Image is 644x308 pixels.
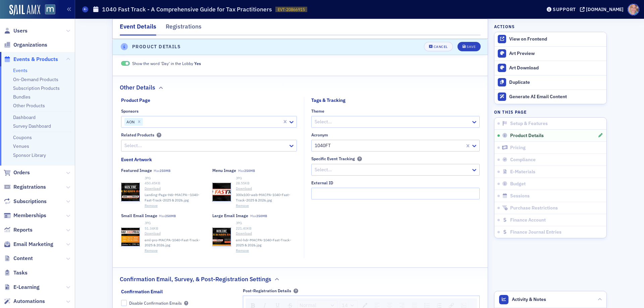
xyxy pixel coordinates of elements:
span: Yes [194,61,201,66]
h4: On this page [494,109,607,115]
div: 450.45 KB [145,181,206,186]
a: Email Marketing [4,241,53,248]
div: Event Details [120,22,156,36]
div: Acronym [311,132,328,137]
a: Orders [4,169,30,176]
span: Orders [13,169,30,176]
span: Max [238,169,255,173]
div: Disable Confirmation Emails [129,300,182,306]
div: Confirmation Email [121,288,163,295]
span: Max [154,169,170,173]
div: View on Frontend [509,36,603,42]
h1: 1040 Fast Track - A Comprehensive Guide for Tax Practitioners [102,5,272,13]
span: 250MB [256,214,267,218]
h2: Other Details [120,83,155,92]
div: Tags & Tracking [311,97,345,104]
a: Subscription Products [13,85,60,91]
a: Survey Dashboard [13,123,51,129]
a: Sponsor Library [13,152,46,158]
div: Cancel [434,45,448,49]
span: Finance Journal Entries [510,229,561,235]
div: Product Page [121,97,150,104]
span: Pricing [510,145,526,151]
a: Content [4,255,33,262]
a: Venues [13,143,29,149]
a: View on Frontend [494,32,606,46]
a: View Homepage [40,4,55,16]
div: Small Email Image [121,213,157,218]
div: Specific Event Tracking [311,156,355,161]
span: Memberships [13,212,46,219]
a: Memberships [4,212,46,219]
button: [DOMAIN_NAME] [580,7,626,12]
div: JPG [145,221,206,226]
div: Art Download [509,65,603,71]
div: Post-Registration Details [243,288,291,293]
a: Download [236,231,297,236]
span: EVT-20866915 [278,7,305,12]
span: Landing-Page-Hdr-MACPA--1040-Fast-Track-2025 & 2026.jpg [145,192,206,203]
a: Art Preview [494,47,606,61]
a: Organizations [4,41,47,49]
a: Art Download [494,61,606,75]
div: Generate AI Email Content [509,94,603,100]
span: Email Marketing [13,241,53,248]
h4: Actions [494,23,515,29]
div: Theme [311,109,324,114]
button: Save [458,42,481,52]
span: 300x100-web-MACPA-1040-Fast-Track-2025 & 2026.jpg [236,192,297,203]
span: Budget [510,181,526,187]
div: External ID [311,180,333,185]
span: Product Details [510,133,544,139]
a: Tasks [4,269,28,276]
span: Activity & Notes [512,296,546,303]
span: Max [159,214,176,218]
div: Sponsors [121,109,139,114]
a: Events & Products [4,56,58,63]
a: Other Products [13,103,45,109]
span: Users [13,27,28,35]
a: SailAMX [9,5,40,15]
a: Users [4,27,28,35]
div: AON [124,118,136,126]
button: Remove [145,203,158,208]
button: Cancel [424,42,453,52]
span: Tasks [13,269,28,276]
div: JPG [236,176,297,181]
span: Setup & Features [510,121,548,127]
input: Disable Confirmation Emails [121,300,127,306]
button: Remove [236,248,249,253]
span: Content [13,255,33,262]
a: Coupons [13,134,32,140]
a: Dashboard [13,114,36,120]
a: Subscriptions [4,198,47,205]
span: Compliance [510,157,536,163]
a: Download [145,231,206,236]
a: Download [236,186,297,191]
img: SailAMX [45,4,55,15]
div: Art Preview [509,51,603,57]
span: Sessions [510,193,530,199]
span: Profile [628,4,639,15]
span: Purchase Restrictions [510,205,558,211]
a: Bundles [13,94,31,100]
div: 28.55 KB [236,181,297,186]
div: Menu Image [212,168,236,173]
span: eml-pro-MACPA-1040-Fast-Track-2025 & 2026.jpg [145,238,206,248]
div: Duplicate [509,79,603,85]
span: Subscriptions [13,198,47,205]
button: Remove [145,248,158,253]
button: Remove [236,203,249,208]
div: Event Artwork [121,156,152,163]
div: Related Products [121,132,154,137]
a: Download [145,186,206,191]
a: On-Demand Products [13,76,58,82]
span: Reports [13,226,33,234]
h2: Confirmation Email, Survey, & Post-Registration Settings [120,275,271,284]
a: Reports [4,226,33,234]
button: Duplicate [494,75,606,89]
span: Events & Products [13,56,58,63]
div: Featured Image [121,168,152,173]
span: Max [250,214,267,218]
span: Organizations [13,41,47,49]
